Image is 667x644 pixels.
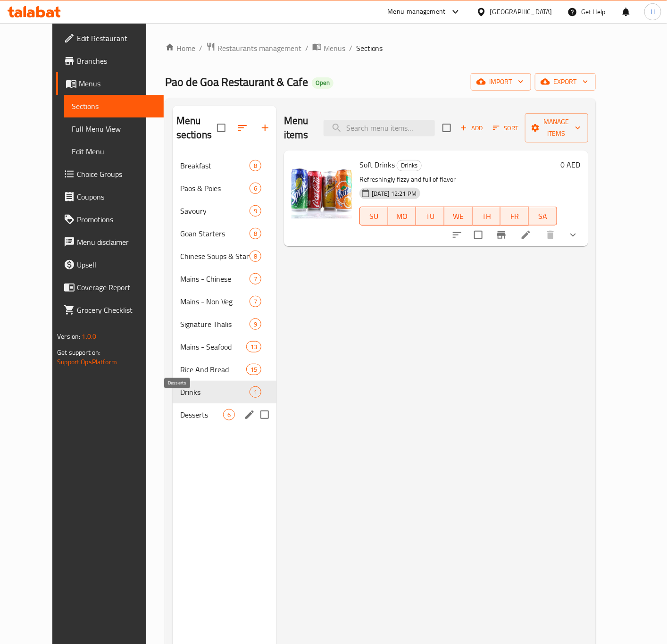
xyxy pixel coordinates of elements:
a: Upsell [56,253,164,276]
button: Branch-specific-item [490,224,513,246]
span: Mains - Non Veg [180,296,250,307]
span: Upsell [77,259,156,270]
span: export [542,76,588,88]
span: Sort [493,123,519,134]
input: search [324,120,435,136]
div: Drinks1 [173,381,276,403]
span: Select section [437,118,457,138]
nav: breadcrumb [165,42,596,54]
div: Chinese Soups & Starters8 [173,245,276,268]
button: TH [473,207,501,226]
span: Get support on: [57,346,100,359]
span: 6 [250,184,261,193]
span: Soft Drinks [359,158,395,172]
div: Mains - Chinese [180,273,250,284]
li: / [349,42,352,54]
div: Rice And Bread15 [173,358,276,381]
span: [DATE] 12:21 PM [368,189,420,198]
span: Breakfast [180,160,250,171]
div: Drinks [397,160,422,171]
a: Restaurants management [206,42,301,54]
a: Menus [312,42,345,54]
a: Edit menu item [520,229,532,241]
span: TU [420,209,441,223]
button: Manage items [525,113,588,142]
span: Rice And Bread [180,364,246,375]
a: Sections [64,95,164,117]
button: Add section [254,117,276,139]
button: sort-choices [446,224,468,246]
a: Menus [56,72,164,95]
div: Mains - Non Veg7 [173,290,276,313]
div: items [250,273,261,284]
div: Goan Starters [180,228,250,239]
button: edit [242,408,257,422]
span: 8 [250,252,261,261]
div: Desserts6edit [173,403,276,426]
a: Promotions [56,208,164,231]
span: 9 [250,320,261,329]
button: FR [500,207,529,226]
span: 7 [250,275,261,284]
span: Promotions [77,214,156,225]
span: Grocery Checklist [77,304,156,316]
div: Open [312,77,333,89]
button: Add [457,121,487,135]
div: Mains - Seafood13 [173,335,276,358]
span: Mains - Seafood [180,341,246,352]
svg: Show Choices [567,229,579,241]
span: Add [459,123,484,134]
button: WE [444,207,473,226]
div: items [223,409,235,420]
a: Home [165,42,195,54]
span: Sort items [487,121,525,135]
span: 13 [247,343,261,351]
div: items [250,251,261,262]
span: Select to update [468,225,488,245]
span: Drinks [180,386,250,398]
span: Edit Restaurant [77,33,156,44]
span: 8 [250,161,261,170]
span: SA [533,209,553,223]
span: 8 [250,229,261,238]
div: items [250,205,261,217]
button: delete [539,224,562,246]
span: Full Menu View [72,123,156,134]
div: items [246,364,261,375]
span: Edit Menu [72,146,156,157]
li: / [199,42,202,54]
span: Select all sections [211,118,231,138]
a: Grocery Checklist [56,299,164,321]
span: Drinks [397,160,421,171]
button: SU [359,207,388,226]
div: Paos & Poies6 [173,177,276,200]
span: Version: [57,330,80,343]
div: items [250,183,261,194]
button: export [535,73,596,91]
span: Desserts [180,409,223,420]
span: Menu disclaimer [77,236,156,248]
h2: Menu sections [176,114,217,142]
button: TU [416,207,444,226]
img: Soft Drinks [292,158,352,218]
span: Coupons [77,191,156,202]
a: Edit Menu [64,140,164,163]
div: [GEOGRAPHIC_DATA] [490,7,552,17]
span: Savoury [180,205,250,217]
span: Sections [356,42,383,54]
span: Menus [324,42,345,54]
div: items [250,160,261,171]
span: WE [448,209,469,223]
span: Signature Thalis [180,318,250,330]
span: H [650,7,655,17]
button: MO [388,207,417,226]
span: Branches [77,55,156,67]
a: Full Menu View [64,117,164,140]
span: SU [364,209,384,223]
button: Sort [491,121,521,135]
button: show more [562,224,584,246]
span: 1.0.0 [82,330,97,343]
span: import [478,76,524,88]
